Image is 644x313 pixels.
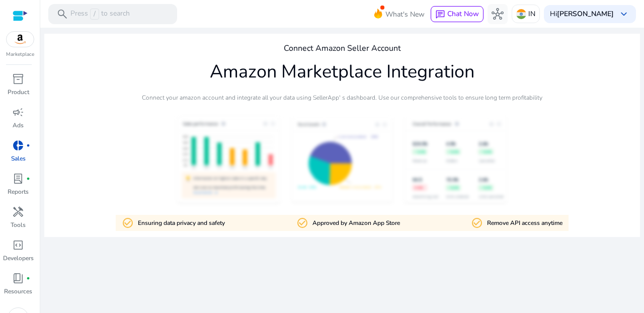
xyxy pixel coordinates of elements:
[12,73,24,85] span: inventory_2
[12,239,24,251] span: code_blocks
[492,8,504,20] span: hub
[90,9,99,20] span: /
[471,217,483,229] mat-icon: check_circle_outline
[11,154,26,163] p: Sales
[6,51,34,58] p: Marketplace
[431,6,484,22] button: chatChat Now
[56,8,68,20] span: search
[550,11,614,18] p: Hi
[312,218,400,228] p: Approved by Amazon App Store
[435,10,445,20] span: chat
[12,139,24,151] span: donut_small
[4,287,32,296] p: Resources
[142,93,542,102] p: Connect your amazon account and integrate all your data using SellerApp' s dashboard. Use our com...
[488,4,508,24] button: hub
[8,187,29,196] p: Reports
[122,217,134,229] mat-icon: check_circle_outline
[26,177,30,181] span: fiber_manual_record
[284,44,401,53] h4: Connect Amazon Seller Account
[528,5,535,23] p: IN
[296,217,308,229] mat-icon: check_circle_outline
[70,9,130,20] p: Press to search
[385,6,425,23] span: What's New
[618,8,630,20] span: keyboard_arrow_down
[557,9,614,19] b: [PERSON_NAME]
[210,61,474,83] h1: Amazon Marketplace Integration
[447,9,479,19] span: Chat Now
[516,9,526,19] img: in.svg
[138,218,225,228] p: Ensuring data privacy and safety
[3,254,34,263] p: Developers
[487,218,562,228] p: Remove API access anytime
[12,106,24,118] span: campaign
[12,272,24,284] span: book_4
[7,32,34,47] img: amazon.svg
[8,88,29,97] p: Product
[11,220,26,229] p: Tools
[13,121,24,130] p: Ads
[26,276,30,280] span: fiber_manual_record
[26,143,30,147] span: fiber_manual_record
[12,173,24,185] span: lab_profile
[12,206,24,218] span: handyman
